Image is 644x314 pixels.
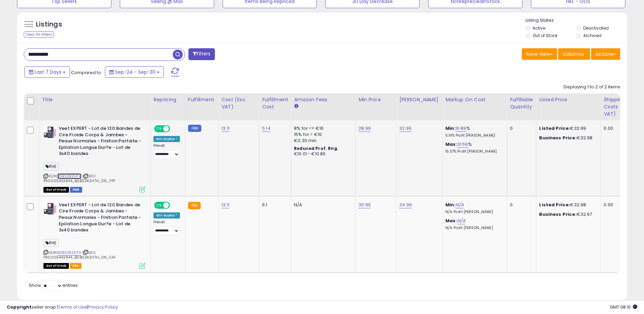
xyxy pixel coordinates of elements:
a: 13.11 [221,202,229,208]
button: Filters [188,48,215,60]
label: Deactivated [583,25,609,31]
p: N/A Profit [PERSON_NAME] [445,226,502,230]
p: 15.07% Profit [PERSON_NAME] [445,149,502,154]
div: Clear All Filters [24,31,54,38]
span: OFF [169,202,180,208]
div: [PERSON_NAME] [399,96,440,103]
div: ASIN: [43,202,145,268]
a: B0BS3RZHTH [57,173,81,179]
div: 15% for > €10 [294,132,350,138]
b: Listed Price: [539,202,570,208]
div: Markup on Cost [445,96,504,103]
div: % [445,141,502,154]
button: Columns [558,48,590,60]
span: ON [155,202,163,208]
div: seller snap | | [7,304,118,311]
b: Max: [445,141,457,147]
b: Max: [445,217,457,224]
span: FBM [70,187,82,193]
div: Amazon Fees [294,96,353,103]
a: N/A [457,217,465,224]
div: Listed Price [539,96,598,103]
div: % [445,125,502,138]
b: Listed Price: [539,125,570,132]
span: Sep-24 - Sep-30 [115,69,155,75]
small: Amazon Fees. [294,103,298,109]
p: N/A Profit [PERSON_NAME] [445,210,502,214]
span: All listings that are currently out of stock and unavailable for purchase on Amazon [43,263,69,269]
span: | SKU: PR0005443844_B0BS3RZHTH_0N_FPF [43,173,115,184]
div: 0.00 [604,125,636,132]
div: Win BuyBox * [153,212,180,219]
button: Sep-24 - Sep-30 [105,66,164,78]
div: Fulfillment [188,96,216,103]
a: N/A [456,202,464,208]
img: 419bsWUYpaL._SL40_.jpg [43,202,57,215]
div: 0 [510,202,531,208]
a: 31.59 [457,141,468,148]
a: B0BS3RZHTH [57,250,81,256]
p: Listing States: [526,17,627,24]
b: Business Price: [539,211,576,217]
div: Preset: [153,220,180,235]
span: 2025-10-8 08:10 GMT [610,304,637,310]
span: Compared to: [71,69,102,76]
span: ON [155,126,163,132]
span: FBA [70,263,81,269]
span: RHE [43,239,59,247]
small: FBA [188,202,201,209]
button: Save View [522,48,557,60]
div: 6.1 [262,202,286,208]
div: 0 [510,125,531,132]
div: €32.99 [539,125,595,132]
div: Repricing [153,96,182,103]
div: Fulfillable Quantity [510,96,533,110]
div: Displaying 1 to 2 of 2 items [564,84,620,90]
div: Cost (Exc. VAT) [221,96,256,110]
th: The percentage added to the cost of goods (COGS) that forms the calculator for Min & Max prices. [443,93,507,120]
div: Min Price [358,96,393,103]
span: OFF [169,126,180,132]
a: 13.11 [221,125,229,132]
div: Preset: [153,143,180,159]
b: Veet EXPERT - Lot de 120 Bandes de Cire Froide Corps & Jambes - Peaux Normales - Finition Parfait... [59,125,141,159]
a: 34.99 [399,202,412,208]
b: Reduced Prof. Rng. [294,145,338,151]
div: N/A [294,202,350,208]
h5: Listings [36,20,62,29]
a: 5.14 [262,125,271,132]
span: | SKU: PR0005443844_B0BS3RZHTH_0N_FAF [43,250,116,260]
div: €32.98 [539,135,595,141]
label: Out of Stock [533,33,557,38]
div: ASIN: [43,125,145,192]
div: €10.01 - €10.86 [294,151,350,157]
small: FBM [188,125,201,132]
label: Archived [583,33,602,38]
a: Terms of Use [58,304,87,310]
b: Veet EXPERT - Lot de 120 Bandes de Cire Froide Corps & Jambes - Peaux Normales - Finition Parfait... [59,202,141,235]
span: All listings that are currently out of stock and unavailable for purchase on Amazon [43,187,69,193]
span: RHE [43,162,59,170]
div: €32.98 [539,202,595,208]
a: 30.99 [358,202,371,208]
p: 5.91% Profit [PERSON_NAME] [445,133,502,138]
span: Columns [563,51,584,57]
div: Shipping Costs (Exc. VAT) [604,96,639,118]
strong: Copyright [7,304,32,310]
b: Min: [445,125,456,132]
div: 8% for <= €10 [294,125,350,132]
div: Fulfillment Cost [262,96,288,110]
a: 10.89 [456,125,466,132]
img: 419bsWUYpaL._SL40_.jpg [43,125,57,139]
label: Active [533,25,545,31]
a: 28.99 [358,125,371,132]
div: €32.97 [539,211,595,217]
span: Last 7 Days [35,69,61,75]
a: Privacy Policy [88,304,118,310]
button: Actions [591,48,620,60]
div: Win BuyBox * [153,136,180,142]
span: Show: entries [29,282,78,289]
button: Last 7 Days [24,66,70,78]
a: 32.99 [399,125,411,132]
b: Min: [445,202,456,208]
